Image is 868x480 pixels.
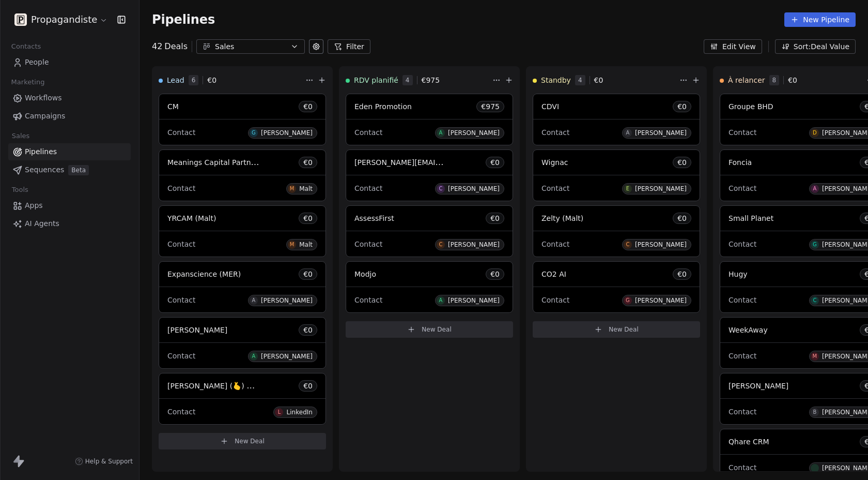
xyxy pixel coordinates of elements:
[635,185,687,192] div: [PERSON_NAME]
[439,185,442,193] div: C
[215,41,286,52] div: Sales
[7,74,49,90] span: Marketing
[533,261,700,313] div: CO2 AI€0ContactG[PERSON_NAME]
[278,408,281,416] div: L
[626,129,629,137] div: A
[252,352,255,361] div: A
[813,296,816,305] div: C
[635,241,687,248] div: [PERSON_NAME]
[541,296,569,304] span: Contact
[303,381,313,391] span: € 0
[813,352,817,361] div: M
[402,75,413,85] span: 4
[328,39,370,54] button: Filter
[159,261,326,313] div: Expanscience (MER)€0ContactA[PERSON_NAME]
[167,352,195,360] span: Contact
[541,240,569,248] span: Contact
[635,129,687,137] div: [PERSON_NAME]
[541,214,583,222] span: Zelty (Malt)
[167,326,227,334] span: [PERSON_NAME]
[533,94,700,145] div: CDVI€0ContactA[PERSON_NAME]
[303,213,313,223] span: € 0
[677,213,687,223] span: € 0
[25,200,43,211] span: Apps
[68,165,89,175] span: Beta
[75,457,133,466] a: Help & Support
[813,129,817,137] div: D
[533,321,700,338] button: New Deal
[422,325,452,334] span: New Deal
[354,102,412,111] span: Eden Promotion
[677,269,687,279] span: € 0
[159,205,326,257] div: YRCAM (Malt)€0ContactMMalt
[152,12,215,27] span: Pipelines
[729,352,756,360] span: Contact
[159,94,326,145] div: CM€0ContactG[PERSON_NAME]
[252,129,256,137] div: G
[167,184,195,192] span: Contact
[490,213,500,223] span: € 0
[769,75,780,85] span: 8
[541,158,568,167] span: Wignac
[159,149,326,201] div: Meanings Capital Partners (Malt)€0ContactMMalt
[299,185,313,192] div: Malt
[729,326,768,334] span: WeekAway
[448,297,500,304] div: [PERSON_NAME]
[31,13,97,26] span: Propagandiste
[167,75,184,85] span: Lead
[25,164,64,175] span: Sequences
[635,297,687,304] div: [PERSON_NAME]
[25,57,49,68] span: People
[813,241,817,249] div: G
[235,437,265,445] span: New Deal
[448,185,500,192] div: [PERSON_NAME]
[167,157,286,167] span: Meanings Capital Partners (Malt)
[346,67,490,94] div: RDV planifié4€975
[439,296,442,305] div: A
[729,382,788,390] span: [PERSON_NAME]
[346,94,513,145] div: Eden Promotion€975ContactA[PERSON_NAME]
[167,128,195,137] span: Contact
[533,205,700,257] div: Zelty (Malt)€0ContactC[PERSON_NAME]
[159,433,326,449] button: New Deal
[8,54,131,71] a: People
[354,157,601,167] span: [PERSON_NAME][EMAIL_ADDRESS][PERSON_NAME][DOMAIN_NAME]
[7,128,34,144] span: Sales
[167,270,241,278] span: Expanscience (MER)
[448,241,500,248] div: [PERSON_NAME]
[252,296,255,305] div: A
[152,40,188,53] div: 42
[490,157,500,168] span: € 0
[167,296,195,304] span: Contact
[354,214,394,222] span: AssessFirst
[85,457,133,466] span: Help & Support
[354,296,382,304] span: Contact
[346,149,513,201] div: [PERSON_NAME][EMAIL_ADDRESS][PERSON_NAME][DOMAIN_NAME]€0ContactC[PERSON_NAME]
[729,240,756,248] span: Contact
[677,101,687,112] span: € 0
[164,40,188,53] span: Deals
[533,67,677,94] div: Standby4€0
[575,75,585,85] span: 4
[189,75,199,85] span: 6
[677,157,687,168] span: € 0
[303,157,313,168] span: € 0
[354,128,382,137] span: Contact
[594,75,603,85] span: € 0
[729,214,773,222] span: Small Planet
[541,75,571,85] span: Standby
[813,408,816,416] div: B
[448,129,500,137] div: [PERSON_NAME]
[541,128,569,137] span: Contact
[788,75,797,85] span: € 0
[729,102,773,111] span: Groupe BHD
[784,12,856,27] button: New Pipeline
[729,296,756,304] span: Contact
[8,108,131,125] a: Campaigns
[626,185,629,193] div: E
[541,184,569,192] span: Contact
[167,214,216,222] span: YRCAM (Malt)
[8,197,131,214] a: Apps
[167,381,272,391] span: [PERSON_NAME] (🫰) Massot
[12,11,110,28] button: Propagandiste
